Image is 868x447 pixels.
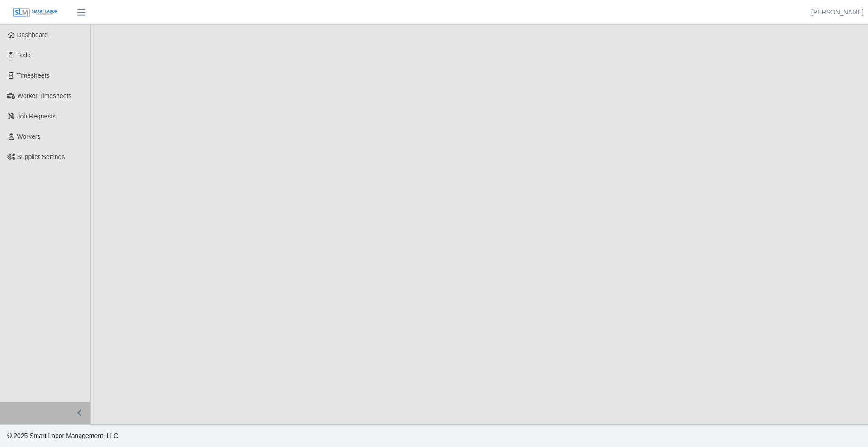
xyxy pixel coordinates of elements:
[13,8,58,18] img: SLM Logo
[17,153,65,160] span: Supplier Settings
[17,31,48,38] span: Dashboard
[17,133,41,140] span: Workers
[17,113,56,120] span: Job Requests
[17,52,31,59] span: Todo
[811,8,863,17] a: [PERSON_NAME]
[17,72,50,79] span: Timesheets
[7,432,118,439] span: © 2025 Smart Labor Management, LLC
[17,92,71,99] span: Worker Timesheets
